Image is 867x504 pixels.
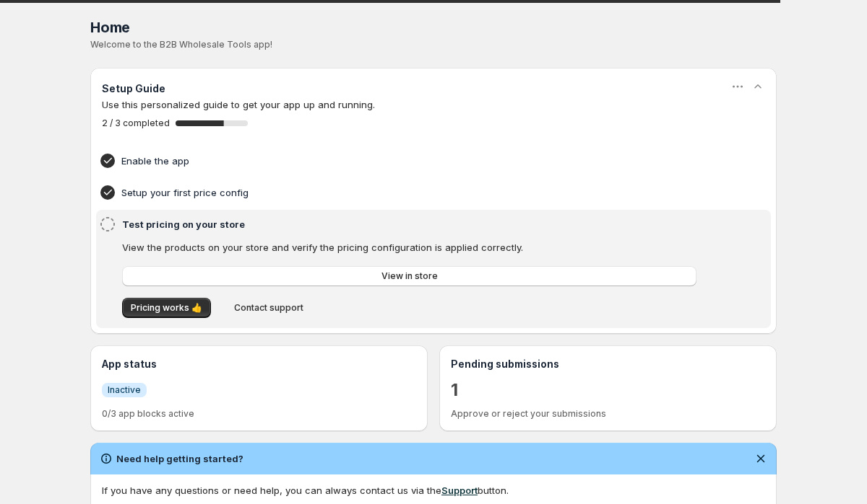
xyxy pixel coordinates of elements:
[234,302,303,314] span: Contact support
[381,270,438,282] span: View in store
[102,408,416,420] p: 0/3 app blocks active
[102,97,765,112] p: Use this personalized guide to get your app up and running.
[751,448,771,469] button: Dismiss notification
[122,266,696,286] a: View in store
[90,39,777,50] p: Welcome to the B2B Wholesale Tools app!
[451,357,765,371] h3: Pending submissions
[108,384,141,396] span: Inactive
[102,81,165,96] h3: Setup Guide
[102,118,170,129] span: 2 / 3 completed
[90,19,130,36] span: Home
[131,302,202,314] span: Pricing works 👍
[441,485,478,496] a: Support
[102,483,765,498] div: If you have any questions or need help, you can always contact us via the button.
[116,451,243,466] h2: Need help getting started?
[225,298,312,318] button: Contact support
[102,357,416,371] h3: App status
[121,185,701,200] h4: Setup your first price config
[102,382,147,397] a: InfoInactive
[122,298,211,318] button: Pricing works 👍
[451,408,765,420] p: Approve or reject your submissions
[121,154,701,168] h4: Enable the app
[122,240,696,255] p: View the products on your store and verify the pricing configuration is applied correctly.
[451,379,458,402] a: 1
[122,217,701,231] h4: Test pricing on your store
